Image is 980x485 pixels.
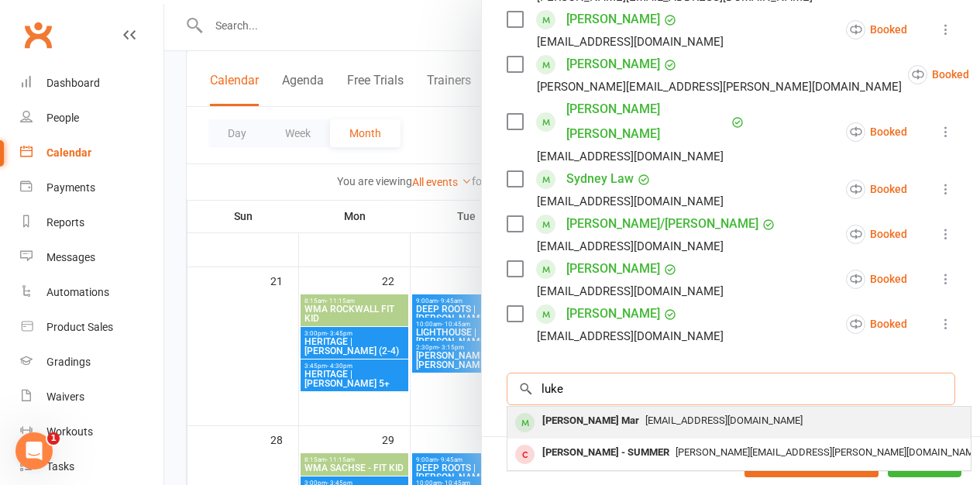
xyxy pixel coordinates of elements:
[537,191,724,212] div: [EMAIL_ADDRESS][DOMAIN_NAME]
[46,112,79,124] div: People
[566,97,727,146] a: [PERSON_NAME] [PERSON_NAME]
[537,326,724,346] div: [EMAIL_ADDRESS][DOMAIN_NAME]
[20,205,163,240] a: Reports
[20,310,163,345] a: Product Sales
[566,167,634,191] a: Sydney Law
[46,181,95,194] div: Payments
[846,225,907,244] div: Booked
[566,256,660,281] a: [PERSON_NAME]
[20,136,163,170] a: Calendar
[515,445,535,464] div: member
[46,356,91,368] div: Gradings
[566,7,660,32] a: [PERSON_NAME]
[20,240,163,275] a: Messages
[47,432,60,445] span: 1
[645,414,803,426] span: [EMAIL_ADDRESS][DOMAIN_NAME]
[537,77,902,97] div: [PERSON_NAME][EMAIL_ADDRESS][PERSON_NAME][DOMAIN_NAME]
[846,315,907,334] div: Booked
[46,321,113,333] div: Product Sales
[846,270,907,289] div: Booked
[537,146,724,167] div: [EMAIL_ADDRESS][DOMAIN_NAME]
[537,236,724,256] div: [EMAIL_ADDRESS][DOMAIN_NAME]
[20,66,163,101] a: Dashboard
[20,345,163,380] a: Gradings
[46,460,74,473] div: Tasks
[46,425,93,438] div: Workouts
[46,146,91,159] div: Calendar
[20,449,163,484] a: Tasks
[846,122,907,142] div: Booked
[566,52,660,77] a: [PERSON_NAME]
[507,373,955,405] input: Search to add attendees
[515,413,535,432] div: member
[566,301,660,326] a: [PERSON_NAME]
[846,20,907,40] div: Booked
[908,65,969,84] div: Booked
[20,380,163,414] a: Waivers
[20,101,163,136] a: People
[846,180,907,199] div: Booked
[46,216,84,229] div: Reports
[15,432,53,470] iframe: Intercom live chat
[20,414,163,449] a: Workouts
[536,410,645,432] div: [PERSON_NAME] Mar
[537,32,724,52] div: [EMAIL_ADDRESS][DOMAIN_NAME]
[536,442,676,464] div: [PERSON_NAME] - SUMMER
[19,15,57,54] a: Clubworx
[46,286,109,298] div: Automations
[20,170,163,205] a: Payments
[537,281,724,301] div: [EMAIL_ADDRESS][DOMAIN_NAME]
[46,251,95,263] div: Messages
[46,77,100,89] div: Dashboard
[566,212,758,236] a: [PERSON_NAME]/[PERSON_NAME]
[20,275,163,310] a: Automations
[46,390,84,403] div: Waivers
